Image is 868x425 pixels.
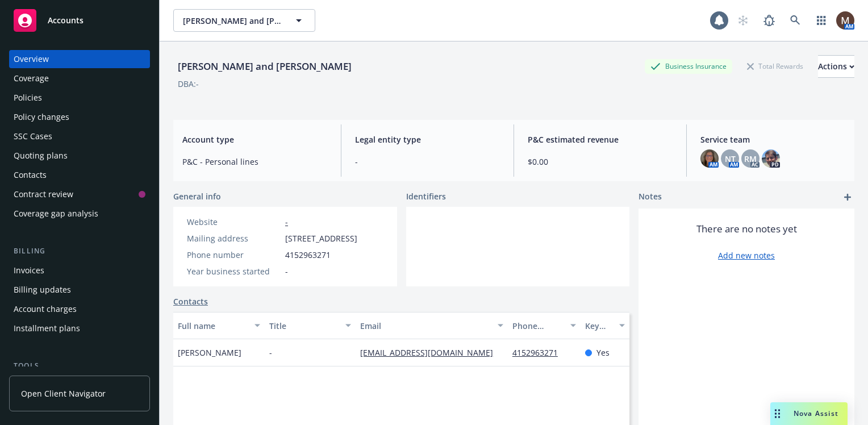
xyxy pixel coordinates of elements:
[700,134,845,145] span: Service team
[696,222,797,236] span: There are no notes yet
[265,312,356,339] button: Title
[14,300,77,318] div: Account charges
[178,320,248,332] div: Full name
[269,320,339,332] div: Title
[718,249,775,261] a: Add new notes
[9,205,150,223] a: Coverage gap analysis
[770,402,784,425] div: Drag to move
[14,281,71,299] div: Billing updates
[741,59,809,73] div: Total Rewards
[581,312,629,339] button: Key contact
[360,347,502,358] a: [EMAIL_ADDRESS][DOMAIN_NAME]
[285,216,288,227] a: -
[14,108,69,126] div: Policy changes
[758,9,781,32] a: Report a Bug
[14,185,73,203] div: Contract review
[182,134,327,145] span: Account type
[596,347,610,359] span: Yes
[173,190,221,202] span: General info
[285,249,331,261] span: 4152963271
[700,149,719,168] img: photo
[744,153,757,165] span: RM
[269,347,272,359] span: -
[9,69,150,88] a: Coverage
[48,16,84,25] span: Accounts
[9,5,150,36] a: Accounts
[14,319,80,338] div: Installment plans
[770,402,848,425] button: Nova Assist
[14,205,98,223] div: Coverage gap analysis
[183,15,281,27] span: [PERSON_NAME] and [PERSON_NAME]
[9,319,150,338] a: Installment plans
[356,312,508,339] button: Email
[9,360,150,372] div: Tools
[14,127,52,145] div: SSC Cases
[187,232,281,244] div: Mailing address
[9,147,150,165] a: Quoting plans
[9,281,150,299] a: Billing updates
[810,9,833,32] a: Switch app
[585,320,612,332] div: Key contact
[14,69,49,88] div: Coverage
[528,156,673,168] span: $0.00
[732,9,754,32] a: Start snowing
[187,265,281,277] div: Year business started
[173,312,265,339] button: Full name
[725,153,736,165] span: NT
[784,9,807,32] a: Search
[14,261,44,280] div: Invoices
[187,216,281,228] div: Website
[9,166,150,184] a: Contacts
[360,320,491,332] div: Email
[14,50,49,68] div: Overview
[355,134,500,145] span: Legal entity type
[9,50,150,68] a: Overview
[512,347,567,358] a: 4152963271
[173,9,315,32] button: [PERSON_NAME] and [PERSON_NAME]
[285,265,288,277] span: -
[9,108,150,126] a: Policy changes
[355,156,500,168] span: -
[528,134,673,145] span: P&C estimated revenue
[841,190,854,204] a: add
[508,312,581,339] button: Phone number
[9,300,150,318] a: Account charges
[187,249,281,261] div: Phone number
[173,59,356,74] div: [PERSON_NAME] and [PERSON_NAME]
[178,347,241,359] span: [PERSON_NAME]
[836,11,854,30] img: photo
[173,295,208,307] a: Contacts
[762,149,780,168] img: photo
[14,147,68,165] div: Quoting plans
[9,127,150,145] a: SSC Cases
[178,78,199,90] div: DBA: -
[794,409,838,418] span: Nova Assist
[639,190,662,204] span: Notes
[818,55,854,78] button: Actions
[9,185,150,203] a: Contract review
[14,89,42,107] div: Policies
[182,156,327,168] span: P&C - Personal lines
[406,190,446,202] span: Identifiers
[285,232,357,244] span: [STREET_ADDRESS]
[21,388,106,399] span: Open Client Navigator
[14,166,47,184] div: Contacts
[9,261,150,280] a: Invoices
[9,89,150,107] a: Policies
[818,56,854,77] div: Actions
[9,245,150,257] div: Billing
[512,320,564,332] div: Phone number
[645,59,732,73] div: Business Insurance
